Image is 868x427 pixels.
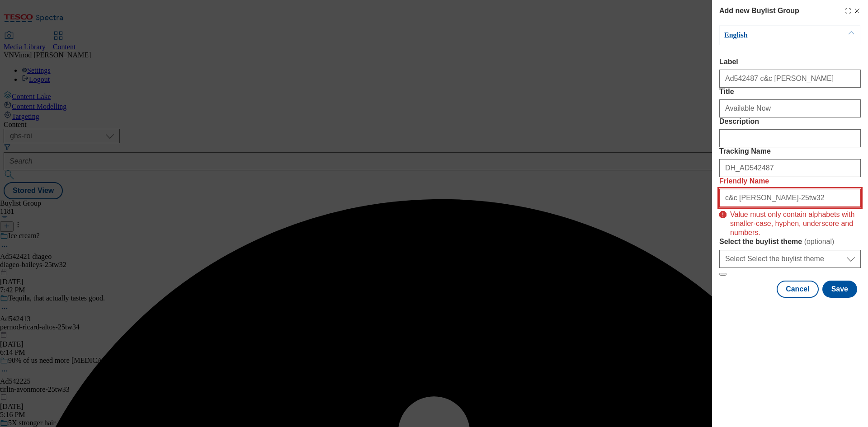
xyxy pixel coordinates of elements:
[719,129,861,147] input: Enter Description
[719,99,861,117] input: Enter Title
[730,206,861,237] p: Value must only contain alphabets with smaller-case, hyphen, underscore and numbers.
[719,117,861,126] label: Description
[719,58,861,66] label: Label
[804,238,835,245] span: ( optional )
[719,159,861,177] input: Enter Tracking Name
[719,237,861,246] label: Select the buylist theme
[777,281,818,298] button: Cancel
[719,5,799,16] h4: Add new Buylist Group
[719,147,861,155] label: Tracking Name
[719,177,861,185] label: Friendly Name
[724,31,819,40] p: English
[822,281,857,298] button: Save
[719,70,861,88] input: Enter Label
[719,88,861,96] label: Title
[719,189,861,207] input: Enter Friendly Name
